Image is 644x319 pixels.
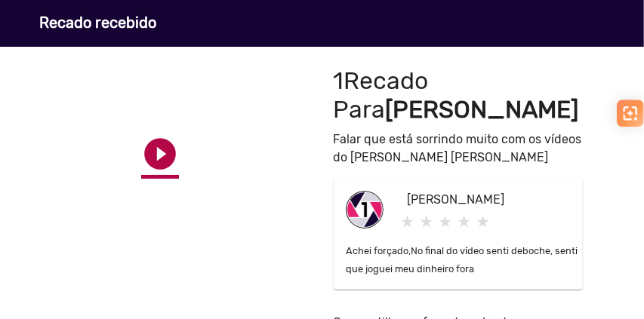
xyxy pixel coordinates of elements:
h1: Recado recebido [39,14,156,32]
small: Achei forçado,No final do vídeo senti deboche, senti que joguei meu dinheiro fora [347,245,578,275]
p: [PERSON_NAME] [408,191,571,209]
video: Your browser does not support HTML5 video. [62,68,349,214]
h1: 1Recado Para [334,66,583,124]
p: Falar que está sorrindo muito com os vídeos do [PERSON_NAME] [PERSON_NAME] [334,130,583,167]
a: play_circle_filled [141,135,179,173]
b: [PERSON_NAME] [386,95,579,124]
img: share-1recado.png [346,191,384,229]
